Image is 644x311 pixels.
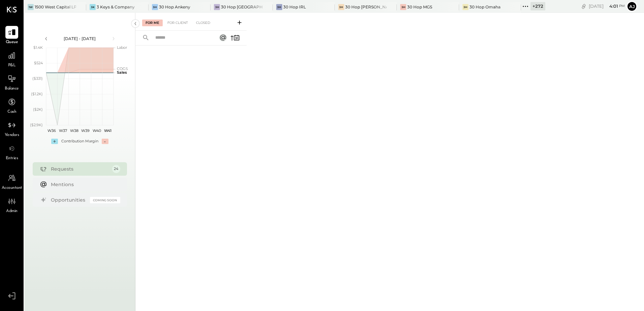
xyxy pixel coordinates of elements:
div: 1W [28,4,34,10]
text: Sales [117,70,127,75]
text: ($2K) [33,107,43,112]
span: Vendors [5,132,19,138]
div: 3H [214,4,220,10]
a: Cash [0,96,23,115]
div: 30 Hop IRL [283,4,306,10]
span: Balance [5,86,19,92]
div: For Me [142,20,163,26]
button: Aj [626,1,637,12]
span: P&L [8,63,16,69]
div: 3H [152,4,158,10]
text: ($331) [32,76,43,81]
div: Coming Soon [90,197,120,203]
a: Vendors [0,119,23,138]
text: Labor [117,45,127,50]
div: - [102,139,108,144]
a: Balance [0,72,23,92]
div: Opportunities [51,197,87,203]
text: W39 [81,128,90,133]
div: 30 Hop MGS [407,4,432,10]
div: + 272 [530,2,545,10]
span: Cash [7,109,16,115]
div: Mentions [51,181,117,188]
div: 3K [90,4,96,10]
div: 3H [462,4,469,10]
div: 30 Hop Ankeny [159,4,190,10]
a: Admin [0,195,23,214]
span: Accountant [2,185,22,191]
text: $1.4K [33,45,43,50]
div: 30 Hop Omaha [470,4,501,10]
text: W37 [59,128,67,133]
div: 30 Hop [PERSON_NAME] Summit [345,4,387,10]
div: [DATE] [589,3,625,9]
div: 3H [276,4,282,10]
span: Admin [6,208,18,214]
text: ($1.2K) [31,92,43,96]
text: COGS [117,66,128,71]
div: 3H [400,4,406,10]
text: W41 [104,128,111,133]
span: Entries [6,155,18,162]
a: Entries [0,142,23,162]
div: 24 [112,165,120,173]
text: ($2.9K) [30,123,43,127]
text: W40 [92,128,101,133]
span: Queue [6,39,18,45]
div: copy link [580,3,587,10]
text: W38 [70,128,78,133]
a: Queue [0,26,23,45]
div: 30 Hop [GEOGRAPHIC_DATA] [221,4,262,10]
div: + [51,139,58,144]
div: Requests [51,166,109,172]
a: Accountant [0,172,23,191]
div: 3H [338,4,344,10]
div: [DATE] - [DATE] [51,36,108,41]
div: Closed [193,20,214,26]
text: W36 [47,128,56,133]
div: 1500 West Capital LP [35,4,76,10]
div: Contribution Margin [61,139,98,144]
a: P&L [0,49,23,69]
div: For Client [164,20,191,26]
text: $524 [34,61,43,65]
div: 3 Keys & Company [97,4,135,10]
